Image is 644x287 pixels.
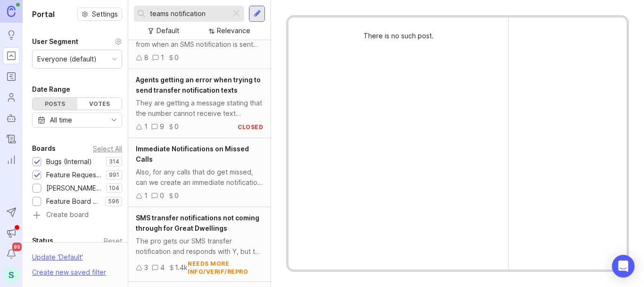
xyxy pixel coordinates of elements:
[107,116,122,124] svg: toggle icon
[32,235,53,246] div: Status
[175,262,188,273] div: 1.4k
[136,76,261,94] span: Agents getting an error when trying to send transfer notification texts
[93,146,122,151] div: Select All
[128,138,271,207] a: Immediate Notifications on Missed CallsAlso, for any calls that do get missed, can we create an i...
[174,122,179,132] div: 0
[32,143,56,154] div: Boards
[238,123,263,131] div: closed
[3,89,20,106] a: Users
[3,245,20,262] button: Notifications
[32,211,122,220] a: Create board
[3,47,20,64] a: Portal
[37,54,97,64] div: Everyone (default)
[46,183,101,193] div: [PERSON_NAME] (Public)
[144,52,149,63] div: 8
[3,130,20,148] a: Changelog
[3,110,20,127] a: Autopilot
[12,243,22,251] span: 99
[33,98,77,110] div: Posts
[150,9,227,19] input: Search...
[3,151,20,168] a: Reporting
[136,98,263,119] div: They are getting a message stating that the number cannot receive text messages.
[160,122,164,132] div: 9
[104,238,122,244] div: Reset
[32,267,106,278] div: Create new saved filter
[144,262,148,273] div: 3
[109,171,119,179] p: 991
[3,225,20,242] button: Announcements
[157,26,179,36] div: Default
[174,191,179,201] div: 0
[128,207,271,282] a: SMS transfer notifications not coming through for Great DwellingsThe pro gets our SMS transfer no...
[46,196,100,207] div: Feature Board Sandbox [DATE]
[3,204,20,221] button: Send to Autopilot
[136,167,263,188] div: Also, for any calls that do get missed, can we create an immediate notification that’s labeled di...
[188,260,263,276] div: needs more info/verif/repro
[77,98,122,110] div: Votes
[3,68,20,85] a: Roadmaps
[109,158,119,165] p: 314
[161,52,164,63] div: 1
[32,9,55,20] h1: Portal
[7,6,16,17] img: Canny Home
[3,266,20,283] button: S
[144,191,148,201] div: 1
[160,262,165,273] div: 4
[136,145,249,163] span: Immediate Notifications on Missed Calls
[160,191,164,201] div: 0
[612,255,635,278] div: Open Intercom Messenger
[136,214,259,232] span: SMS transfer notifications not coming through for Great Dwellings
[108,198,119,205] p: 596
[77,8,122,21] button: Settings
[136,236,263,257] div: The pro gets our SMS transfer notification and responds with Y, but the response doesn't show up ...
[128,69,271,138] a: Agents getting an error when trying to send transfer notification textsThey are getting a message...
[217,26,250,36] div: Relevance
[144,122,148,132] div: 1
[92,9,118,19] span: Settings
[109,184,119,192] p: 104
[46,157,92,167] div: Bugs (Internal)
[304,33,493,39] div: There is no such post.
[32,36,78,47] div: User Segment
[32,252,83,267] div: Update ' Default '
[32,84,70,95] div: Date Range
[50,115,72,125] div: All time
[174,52,179,63] div: 0
[46,170,101,180] div: Feature Requests (Internal)
[3,26,20,43] a: Ideas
